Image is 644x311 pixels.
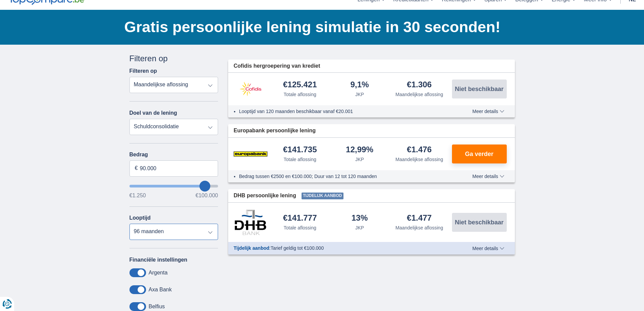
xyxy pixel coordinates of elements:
[129,110,177,116] label: Doel van de lening
[129,215,151,221] label: Looptijd
[467,109,509,114] button: Meer details
[452,80,507,98] button: Niet beschikbaar
[234,245,269,251] span: Tijdelijk aanbod
[234,192,296,200] span: DHB persoonlijke lening
[129,185,218,187] input: wantToBorrow
[129,68,157,74] label: Filteren op
[455,86,503,92] span: Niet beschikbaar
[129,193,146,198] span: €1.250
[149,287,172,293] label: Axa Bank
[302,193,343,199] span: Tijdelijk aanbod
[149,270,168,276] label: Argenta
[149,304,165,310] label: Belfius
[129,53,218,64] div: Filteren op
[472,109,504,114] span: Meer details
[407,214,432,223] div: €1.477
[472,246,504,251] span: Meer details
[234,81,267,97] img: product.pl.alt Cofidis
[407,146,432,155] div: €1.476
[346,146,373,155] div: 12,99%
[352,214,368,223] div: 13%
[195,193,218,198] span: €100.000
[234,62,320,70] span: Cofidis hergroepering van krediet
[465,151,493,157] span: Ga verder
[283,146,317,155] div: €141.735
[355,91,364,98] div: JKP
[129,257,188,263] label: Financiële instellingen
[135,164,138,172] span: €
[396,224,443,231] div: Maandelijkse aflossing
[472,174,504,179] span: Meer details
[355,156,364,163] div: JKP
[396,156,443,163] div: Maandelijkse aflossing
[124,17,515,38] h1: Gratis persoonlijke lening simulatie in 30 seconden!
[407,81,432,90] div: €1.306
[239,108,448,115] li: Looptijd van 120 maanden beschikbaar vanaf €20.001
[455,219,503,225] span: Niet beschikbaar
[234,127,316,135] span: Europabank persoonlijke lening
[350,81,369,90] div: 9,1%
[452,145,507,163] button: Ga verder
[452,213,507,232] button: Niet beschikbaar
[234,209,267,235] img: product.pl.alt DHB Bank
[239,173,448,180] li: Bedrag tussen €2500 en €100.000; Duur van 12 tot 120 maanden
[396,91,443,98] div: Maandelijkse aflossing
[284,91,316,98] div: Totale aflossing
[129,152,218,158] label: Bedrag
[355,224,364,231] div: JKP
[284,156,316,163] div: Totale aflossing
[234,146,267,162] img: product.pl.alt Europabank
[284,224,316,231] div: Totale aflossing
[467,174,509,179] button: Meer details
[228,245,453,251] div: :
[467,246,509,251] button: Meer details
[283,214,317,223] div: €141.777
[270,245,324,251] span: Tarief geldig tot €100.000
[283,81,317,90] div: €125.421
